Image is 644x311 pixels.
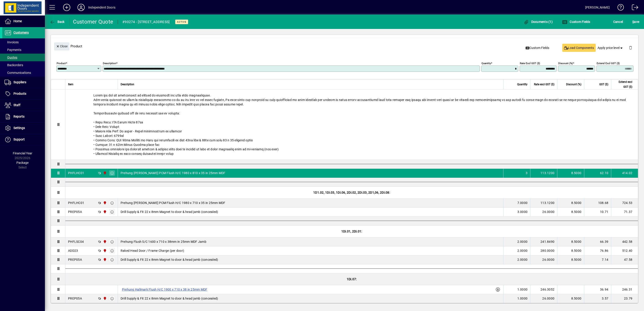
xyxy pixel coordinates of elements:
div: 280.0000 [533,248,554,253]
td: 8.5000 [557,246,584,255]
a: Logout [629,1,638,15]
td: 3.57 [584,294,611,303]
span: Cancel [613,18,623,25]
span: Financial Year [13,151,32,155]
mat-label: Rate excl GST ($) [520,61,540,65]
div: #90274 - [STREET_ADDRESS] [122,18,170,26]
mat-label: Quantity [481,61,491,65]
span: Rate excl GST ($) [534,82,554,87]
span: Custom Fields [562,20,590,24]
mat-label: Extend excl GST ($) [597,61,620,65]
div: 241.8490 [533,239,554,244]
td: 62.10 [584,169,611,178]
td: 8.5000 [557,255,584,264]
a: Products [2,88,45,99]
button: Custom Fields [561,18,591,26]
span: 2.0000 [517,248,528,253]
span: 2.0000 [517,239,528,244]
div: Independent Doors [88,4,115,11]
span: Prehung [PERSON_NAME] PCM Flush H/C 1980 x 810 x 35 in 25mm MDF [121,171,225,175]
span: Discount (%) [566,82,581,87]
span: Communications [4,71,31,74]
td: 442.58 [611,237,638,246]
span: Christchurch [102,209,107,214]
span: S [632,20,634,24]
button: Product [605,28,628,36]
span: Payments [4,48,21,52]
div: Product [51,38,638,54]
mat-label: Description [103,61,116,65]
div: PHFLSC04 [68,239,84,244]
span: Active [177,20,186,23]
span: Prehung Flush S/C 1600 x 710 x 38mm in 25mm MDF Jamb [121,239,206,244]
div: 26.0000 [533,257,554,262]
td: 10.71 [584,208,611,217]
span: Christchurch [102,239,107,244]
span: Item [68,82,73,87]
td: 71.37 [611,208,638,217]
div: 1D1.02, 1Di.03, 1Di.06, 2Di.02, 2Di.03, 2D1,06, 2Di.08: [65,187,638,198]
span: Reports [13,115,24,118]
span: Christchurch [102,200,107,205]
a: Reports [2,111,45,122]
td: 66.39 [584,237,611,246]
div: 26.0000 [533,210,554,214]
div: 246.3052 [533,287,554,292]
td: 8.5000 [557,199,584,208]
label: Prehung Hallmark Flush H/C 1900 x 710 x 38 in 25mm MDF [121,287,209,292]
span: Christchurch [102,171,107,175]
a: Home [2,16,45,27]
span: Christchurch [102,257,107,262]
span: Drill Supply & Fit 22 x 8mm Magnet to door & head jamb (concealed) [121,210,218,214]
button: Apply price level [596,44,625,52]
a: Payments [2,46,45,54]
span: 3 [526,171,527,175]
div: 26.0000 [533,296,554,301]
span: Apply price level [598,46,624,50]
div: Customer Quote [73,18,113,25]
span: Documents (1) [523,20,553,24]
button: Product History [482,28,509,36]
span: Custom Fields [526,46,549,50]
td: 8.5000 [557,208,584,217]
span: Prehung [PERSON_NAME] PCM Flush H/C 1980 x 710 x 35 in 25mm MDF [121,201,225,205]
span: Description [121,82,134,87]
div: [PERSON_NAME] [585,4,610,11]
span: GST ($) [599,82,608,87]
td: 108.68 [584,199,611,208]
td: 76.86 [584,246,611,255]
span: 1.0000 [517,287,528,292]
button: Save [631,18,640,26]
button: Delete [625,42,636,53]
span: Quantity [517,82,527,87]
a: Invoices [2,38,45,46]
span: Staff [13,103,20,107]
span: 7.0000 [517,201,528,205]
div: Lorem ips dol sit ametconsect ad elitsed do eiusmodt inc utla etdo magnaaliquae. Adm venia quisno... [65,90,638,160]
button: Load Components [562,44,596,52]
app-page-header-button: Delete [625,46,636,50]
span: Christchurch [102,296,107,301]
div: 1Di.01, 2Di.01: [65,226,638,237]
span: Raked Head Door / Frame Charge (per door) [121,248,184,253]
td: 246.31 [611,285,638,294]
span: Package [16,161,29,164]
td: 47.58 [611,255,638,264]
span: Support [13,138,25,141]
mat-label: Product [57,61,66,65]
div: 1Di.07: [65,273,638,285]
div: PHFLHC01 [68,171,84,175]
button: Profile [74,3,88,11]
span: Quotes [4,56,17,59]
td: 23.79 [611,294,638,303]
td: 8.5000 [557,237,584,246]
td: 512.40 [611,246,638,255]
button: Back [49,18,66,26]
a: Suppliers [2,77,45,88]
span: Customers [13,31,29,34]
td: 8.5000 [557,294,584,303]
span: Home [13,19,22,23]
span: 3.0000 [517,210,528,214]
span: Suppliers [13,80,26,84]
a: Knowledge Base [614,1,624,15]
